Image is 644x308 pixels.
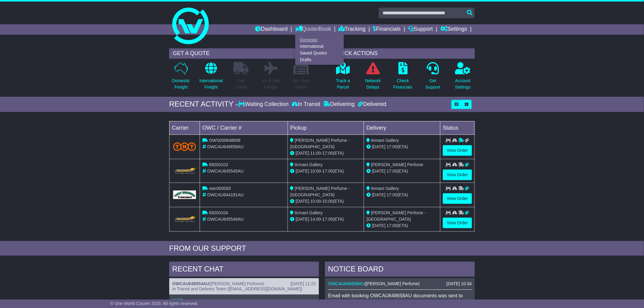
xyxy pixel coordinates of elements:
[209,186,231,191] span: owc000093
[371,186,399,191] span: Armani Gallery
[173,191,196,199] img: GetCarrierServiceLogo
[290,168,362,174] div: - (ETA)
[366,192,438,198] div: (ETA)
[372,169,385,173] span: [DATE]
[325,262,475,278] div: NOTICE BOARD
[425,62,441,94] a: GetSupport
[290,186,350,197] span: [PERSON_NAME] Perfume - [GEOGRAPHIC_DATA]
[336,62,350,94] a: Track aParcel
[365,78,381,90] p: Network Delays
[322,199,333,204] span: 15:00
[371,138,399,143] span: Armani Gallery
[291,281,316,286] div: [DATE] 11:22
[443,193,472,204] a: View Order
[200,121,288,135] td: OWC / Carrier #
[238,101,290,108] div: Waiting Collection
[366,222,438,229] div: (ETA)
[393,62,413,94] a: CheckFinancials
[373,24,401,35] a: Financials
[207,192,244,197] span: OWCAU644191AU
[408,24,433,35] a: Support
[296,217,309,222] span: [DATE]
[387,144,397,149] span: 17:00
[207,169,244,173] span: OWCAU645545AU
[172,298,316,303] p: Hi Mena,
[290,216,362,222] div: - (ETA)
[296,199,309,204] span: [DATE]
[455,62,471,94] a: AccountSettings
[366,168,438,174] div: (ETA)
[290,198,362,205] div: - (ETA)
[169,48,313,59] div: GET A QUOTE
[290,101,322,108] div: In Transit
[372,223,385,228] span: [DATE]
[328,281,365,286] a: OWCAU648658AU
[262,78,280,90] p: Air & Sea Freight
[440,121,475,135] td: Status
[387,192,397,197] span: 17:00
[173,215,196,222] img: GetCarrierServiceLogo
[339,24,366,35] a: Tracking
[328,281,472,286] div: ( )
[310,151,321,156] span: 11:00
[207,144,244,149] span: OWCAU648658AU
[387,169,397,173] span: 17:00
[356,101,386,108] div: Delivered
[310,217,321,222] span: 14:00
[322,101,356,108] div: Delivering
[293,78,309,90] p: Air / Sea Depot
[310,199,321,204] span: 10:00
[364,121,440,135] td: Delivery
[365,62,381,94] a: NetworkDelays
[440,24,467,35] a: Settings
[455,78,471,90] p: Account Settings
[328,293,472,304] p: Email with booking OWCAU648658AU documents was sent to [EMAIL_ADDRESS][DOMAIN_NAME].
[394,78,413,90] p: Check Financials
[296,169,309,173] span: [DATE]
[366,281,418,286] span: [PERSON_NAME] Perfume
[331,48,475,59] div: QUICK ACTIONS
[443,145,472,156] a: View Order
[173,142,196,151] img: TNT_Domestic.png
[169,262,319,278] div: RECENT CHAT
[322,169,333,173] span: 17:00
[233,78,249,90] p: Full Loads
[446,281,472,286] div: [DATE] 10:34
[288,121,364,135] td: Pickup
[290,138,350,149] span: [PERSON_NAME] Perfume - [GEOGRAPHIC_DATA]
[322,151,333,156] span: 17:00
[443,218,472,228] a: View Order
[199,62,223,94] a: InternationalFreight
[372,144,385,149] span: [DATE]
[173,167,196,174] img: GetCarrierServiceLogo
[296,50,344,57] a: Saved Quotes
[209,162,228,167] span: 69200103
[199,78,223,90] p: International Freight
[310,169,321,173] span: 10:00
[296,56,344,63] a: Drafts
[290,150,362,156] div: - (ETA)
[371,162,423,167] span: [PERSON_NAME] Perfume
[372,192,385,197] span: [DATE]
[172,78,190,90] p: Domestic Freight
[172,281,209,286] a: OWCAU648554AU
[172,62,190,94] a: DomesticFreight
[387,223,397,228] span: 17:00
[209,210,228,215] span: 69200104
[169,244,475,253] div: FROM OUR SUPPORT
[366,210,426,222] span: [PERSON_NAME] Perfume - [GEOGRAPHIC_DATA]
[366,144,438,150] div: (ETA)
[295,210,323,215] span: Armani Gallery
[110,301,198,306] span: © One World Courier 2025. All rights reserved.
[296,43,344,50] a: International
[207,217,244,222] span: OWCAU645546AU
[295,162,323,167] span: Armani Gallery
[322,217,333,222] span: 17:00
[209,138,241,143] span: OWS000648658
[296,151,309,156] span: [DATE]
[169,100,238,109] div: RECENT ACTIVITY -
[336,78,350,90] p: Track a Parcel
[296,37,344,43] a: Domestic
[172,281,316,286] div: ( )
[211,281,263,286] span: [PERSON_NAME] Perfume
